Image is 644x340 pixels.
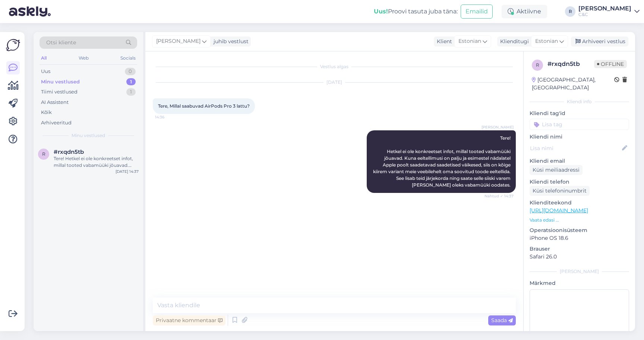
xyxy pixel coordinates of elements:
[41,88,78,96] div: Tiimi vestlused
[72,132,105,139] span: Minu vestlused
[497,38,529,45] div: Klienditugi
[54,149,84,155] span: #rxqdn5tb
[126,78,136,86] div: 1
[502,5,547,18] div: Aktiivne
[126,88,136,96] div: 1
[594,60,627,68] span: Offline
[530,144,621,152] input: Lisa nimi
[491,317,513,324] span: Saada
[211,38,249,45] div: juhib vestlust
[530,98,629,105] div: Kliendi info
[484,193,514,199] span: Nähtud ✓ 14:37
[41,119,72,127] div: Arhiveeritud
[532,76,614,92] div: [GEOGRAPHIC_DATA], [GEOGRAPHIC_DATA]
[156,37,201,45] span: [PERSON_NAME]
[42,151,45,157] span: r
[530,207,588,214] a: [URL][DOMAIN_NAME]
[153,63,516,70] div: Vestlus algas
[530,217,629,223] p: Vaata edasi ...
[530,268,629,275] div: [PERSON_NAME]
[41,78,80,86] div: Minu vestlused
[530,253,629,261] p: Safari 26.0
[125,68,136,75] div: 0
[41,68,50,75] div: Uus
[41,109,52,116] div: Kõik
[530,109,629,117] p: Kliendi tag'id
[41,99,69,106] div: AI Assistent
[153,79,516,86] div: [DATE]
[116,169,139,174] div: [DATE] 14:37
[482,124,514,130] span: [PERSON_NAME]
[46,39,76,47] span: Otsi kliente
[530,119,629,130] input: Lisa tag
[155,114,183,120] span: 14:36
[434,38,452,45] div: Klient
[530,133,629,141] p: Kliendi nimi
[578,12,631,18] div: C&C
[158,103,250,109] span: Tere, Millal saabuvad AirPods Pro 3 lattu?
[458,37,481,45] span: Estonian
[571,36,628,47] div: Arhiveeri vestlus
[153,315,225,325] div: Privaatne kommentaar
[530,157,629,165] p: Kliendi email
[578,6,631,12] div: [PERSON_NAME]
[119,53,137,63] div: Socials
[77,53,90,63] div: Web
[530,279,629,287] p: Märkmed
[530,186,590,196] div: Küsi telefoninumbrit
[374,8,388,15] b: Uus!
[461,4,493,19] button: Emailid
[530,178,629,186] p: Kliendi telefon
[530,226,629,234] p: Operatsioonisüsteem
[535,37,558,45] span: Estonian
[565,6,575,17] div: R
[536,62,539,68] span: r
[40,53,48,63] div: All
[530,199,629,207] p: Klienditeekond
[530,165,583,175] div: Küsi meiliaadressi
[6,38,20,52] img: Askly Logo
[578,6,640,18] a: [PERSON_NAME]C&C
[374,7,458,16] div: Proovi tasuta juba täna:
[530,245,629,253] p: Brauser
[547,60,594,69] div: # rxqdn5tb
[54,155,139,169] div: Tere! Hetkel ei ole konkreetset infot, millal tooted vabamüüki jõuavad. Kuna eeltellimusi on palj...
[530,234,629,242] p: iPhone OS 18.6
